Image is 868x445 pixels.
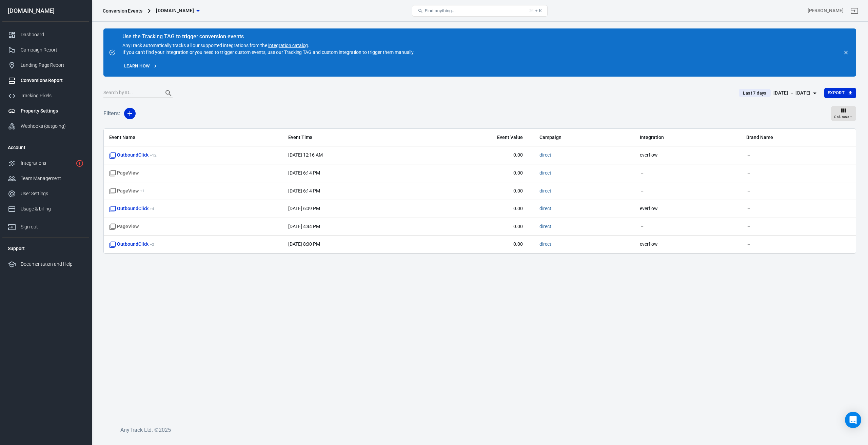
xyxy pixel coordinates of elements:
[539,170,551,177] span: direct
[21,190,84,197] div: User Settings
[846,3,863,19] a: Sign out
[539,223,551,230] span: direct
[21,175,84,182] div: Team Management
[746,241,841,248] span: －
[428,134,523,141] span: Event Value
[831,106,856,121] button: Columns
[2,139,89,156] li: Account
[150,206,154,211] sup: + 4
[2,171,89,186] a: Team Management
[2,119,89,134] a: Webhooks (outgoing)
[103,103,120,124] h5: Filters:
[140,188,144,193] sup: + 1
[2,103,89,119] a: Property Settings
[103,7,142,14] div: Conversion Events
[153,4,202,17] button: [DOMAIN_NAME]
[122,34,415,56] div: AnyTrack automatically tracks all our supported integrations from the . If you can't find your in...
[2,42,89,58] a: Campaign Report
[103,89,158,98] input: Search by ID...
[21,223,84,230] div: Sign out
[539,152,551,159] span: direct
[160,85,177,101] button: Search
[109,241,154,248] span: OutboundClick
[539,170,551,176] a: direct
[539,188,551,195] span: direct
[150,153,157,158] sup: + 12
[2,156,89,171] a: Integrations
[21,107,84,115] div: Property Settings
[834,114,849,120] span: Columns
[2,217,89,235] a: Sign out
[640,223,735,230] span: －
[425,8,455,13] span: Find anything...
[428,152,523,159] span: 0.00
[733,87,824,99] button: Last 7 days[DATE] － [DATE]
[640,188,735,195] span: －
[76,159,84,167] svg: 1 networks not verified yet
[268,43,308,48] a: integration catalog
[122,33,415,40] div: Use the Tracking TAG to trigger conversion events
[2,240,89,257] li: Support
[529,8,542,13] div: ⌘ + K
[150,242,154,247] sup: + 2
[21,31,84,38] div: Dashboard
[21,205,84,213] div: Usage & billing
[288,224,320,229] time: 2025-08-13T16:44:40-08:00
[21,92,84,99] div: Tracking Pixels
[746,170,841,177] span: －
[746,188,841,195] span: －
[109,134,204,141] span: Event Name
[21,77,84,84] div: Conversions Report
[2,201,89,217] a: Usage & billing
[21,160,73,167] div: Integrations
[428,205,523,212] span: 0.00
[539,134,629,141] span: Campaign
[539,241,551,247] a: direct
[539,224,551,229] a: direct
[539,188,551,194] a: direct
[740,90,769,97] span: Last 7 days
[156,6,194,15] span: realcustomerfeedback.com
[640,170,735,177] span: －
[109,188,144,195] span: PageView
[104,129,856,254] div: scrollable content
[288,241,320,247] time: 2025-08-12T20:00:42-08:00
[539,206,551,211] a: direct
[288,206,320,211] time: 2025-08-13T18:09:36-08:00
[21,123,84,130] div: Webhooks (outgoing)
[109,152,157,159] span: OutboundClick
[2,186,89,201] a: User Settings
[120,426,629,434] h6: AnyTrack Ltd. © 2025
[428,170,523,177] span: 0.00
[288,134,383,141] span: Event Time
[21,46,84,54] div: Campaign Report
[746,152,841,159] span: －
[824,88,856,98] button: Export
[539,205,551,212] span: direct
[845,412,861,428] div: Open Intercom Messenger
[109,205,154,212] span: OutboundClick
[122,61,159,72] a: Learn how
[640,241,735,248] span: everflow
[288,170,320,176] time: 2025-08-13T18:14:21-08:00
[2,27,89,42] a: Dashboard
[288,152,323,158] time: 2025-08-15T00:16:21-08:00
[640,134,735,141] span: Integration
[428,188,523,195] span: 0.00
[841,48,851,57] button: close
[640,152,735,159] span: everflow
[746,223,841,230] span: －
[412,5,548,17] button: Find anything...⌘ + K
[2,88,89,103] a: Tracking Pixels
[288,188,320,194] time: 2025-08-13T18:14:17-08:00
[808,7,844,14] div: Account id: I2Uq4N7g
[2,73,89,88] a: Conversions Report
[640,205,735,212] span: everflow
[21,62,84,69] div: Landing Page Report
[773,89,811,97] div: [DATE] － [DATE]
[109,223,139,230] span: Standard event name
[428,223,523,230] span: 0.00
[21,261,84,268] div: Documentation and Help
[2,8,89,14] div: [DOMAIN_NAME]
[539,241,551,248] span: direct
